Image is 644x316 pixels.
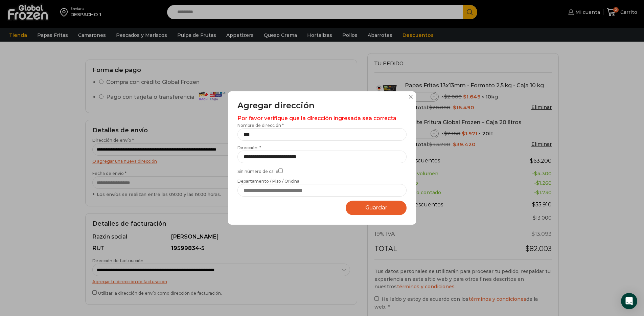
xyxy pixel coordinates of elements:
div: Por favor verifique que la dirección ingresada sea correcta [237,115,407,122]
input: Departamento / Piso / Oficina [237,184,407,197]
span: Guardar [365,204,387,211]
label: Dirección: * [237,145,407,163]
label: Sin número de calle [237,167,407,174]
div: Open Intercom Messenger [621,293,637,309]
button: Guardar [346,201,407,215]
label: Departamento / Piso / Oficina [237,178,407,197]
input: Nombre de dirección * [237,128,407,141]
input: Dirección: * [237,151,407,163]
label: Nombre de dirección * [237,122,407,141]
h3: Agregar dirección [237,101,407,111]
input: Sin número de calle [278,168,283,173]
